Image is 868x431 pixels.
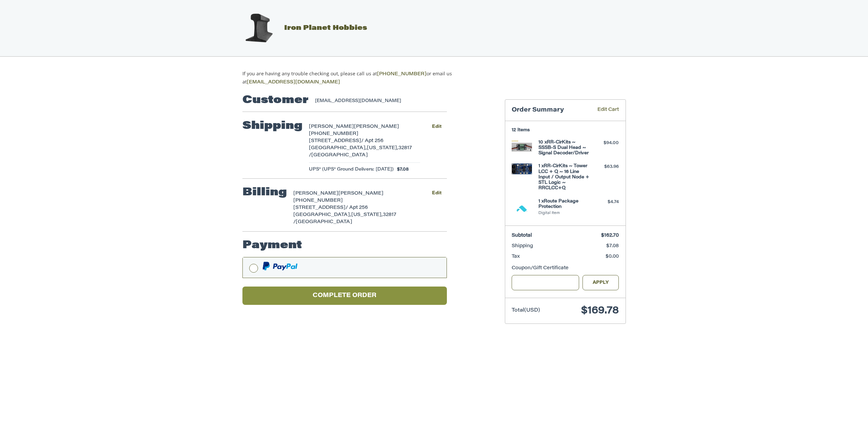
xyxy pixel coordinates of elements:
h2: Billing [242,186,287,199]
a: [PHONE_NUMBER] [377,72,427,77]
div: Coupon/Gift Certificate [512,265,619,272]
span: $7.08 [606,244,619,249]
span: [PERSON_NAME] [338,191,383,196]
div: $94.00 [592,140,619,146]
h3: 12 Items [512,128,619,133]
li: Digital Item [538,211,590,216]
div: $63.96 [592,163,619,170]
span: [GEOGRAPHIC_DATA] [296,220,352,224]
span: $0.00 [606,254,619,259]
span: Iron Planet Hobbies [284,25,367,32]
h3: Order Summary [512,106,588,114]
div: $4.74 [592,199,619,205]
span: Subtotal [512,233,532,238]
span: [PERSON_NAME] [309,124,354,129]
span: / Apt 256 [361,139,383,143]
a: Edit Cart [588,106,619,114]
span: [PHONE_NUMBER] [309,132,358,136]
button: Complete order [242,287,447,305]
h4: 1 x RR-CirKits ~ Tower LCC + Q ~ 16 Line Input / Output Node + STL Logic ~ RRCLCC+Q [538,163,590,191]
img: PayPal icon [262,262,298,270]
h2: Customer [242,94,309,107]
input: Gift Certificate or Coupon Code [512,275,579,290]
span: [STREET_ADDRESS] [309,139,361,143]
p: If you are having any trouble checking out, please call us at or email us at [242,70,473,86]
span: / Apt 256 [346,205,368,210]
span: [STREET_ADDRESS] [293,205,346,210]
span: [GEOGRAPHIC_DATA], [309,146,367,151]
img: Iron Planet Hobbies [242,11,276,45]
button: Edit [427,189,447,198]
span: [GEOGRAPHIC_DATA], [293,213,351,217]
span: $169.78 [581,306,619,316]
h2: Payment [242,239,302,252]
span: [PERSON_NAME] [293,191,338,196]
h4: 1 x Route Package Protection [538,199,590,210]
span: Total (USD) [512,308,540,313]
span: [GEOGRAPHIC_DATA] [311,153,368,158]
span: $162.70 [601,233,619,238]
span: 32817 / [293,213,396,224]
span: Shipping [512,244,533,249]
button: Apply [583,275,619,290]
h4: 10 x RR-CirKits ~ SSSB-S Dual Head ~ Signal Decoder/Driver [538,140,590,156]
h2: Shipping [242,119,302,133]
a: [EMAIL_ADDRESS][DOMAIN_NAME] [247,80,340,85]
span: [PERSON_NAME] [354,124,399,129]
span: [US_STATE], [367,146,398,151]
div: [EMAIL_ADDRESS][DOMAIN_NAME] [315,98,440,104]
span: UPS® (UPS® Ground Delivers: [DATE]) [309,166,394,173]
span: $7.08 [394,166,409,173]
span: Tax [512,254,520,259]
span: [PHONE_NUMBER] [293,198,343,203]
span: [US_STATE], [351,213,383,217]
a: Iron Planet Hobbies [235,25,367,32]
button: Edit [427,122,447,132]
